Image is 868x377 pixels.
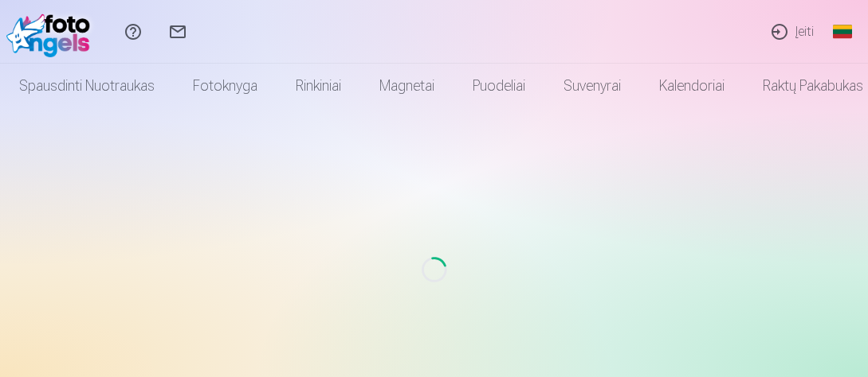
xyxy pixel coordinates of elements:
[640,64,744,108] a: Kalendoriai
[360,64,454,108] a: Magnetai
[174,64,277,108] a: Fotoknyga
[6,6,98,57] img: /fa2
[544,64,640,108] a: Suvenyrai
[454,64,544,108] a: Puodeliai
[277,64,360,108] a: Rinkiniai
